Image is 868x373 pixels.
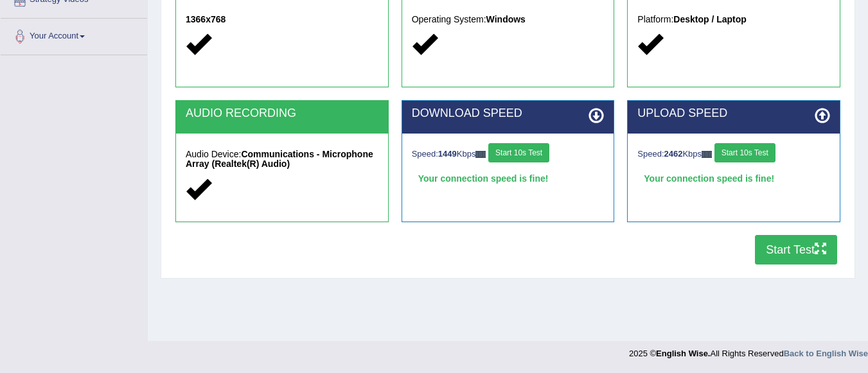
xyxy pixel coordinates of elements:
[488,143,549,162] button: Start 10s Test
[412,169,605,188] div: Your connection speed is fine!
[702,151,712,158] img: ajax-loader-fb-connection.gif
[755,235,837,265] button: Start Test
[486,14,526,24] strong: Windows
[412,143,605,166] div: Speed: Kbps
[637,107,830,120] h2: UPLOAD SPEED
[784,349,868,358] a: Back to English Wise
[637,169,830,188] div: Your connection speed is fine!
[438,149,457,159] strong: 1449
[714,143,775,162] button: Start 10s Test
[412,107,605,120] h2: DOWNLOAD SPEED
[186,107,378,120] h2: AUDIO RECORDING
[664,149,683,159] strong: 2462
[412,15,605,24] h5: Operating System:
[186,149,373,169] strong: Communications - Microphone Array (Realtek(R) Audio)
[637,143,830,166] div: Speed: Kbps
[629,341,868,360] div: 2025 © All Rights Reserved
[1,19,147,51] a: Your Account
[186,14,226,24] strong: 1366x768
[186,150,378,169] h5: Audio Device:
[673,14,747,24] strong: Desktop / Laptop
[475,151,486,158] img: ajax-loader-fb-connection.gif
[637,15,830,24] h5: Platform:
[656,349,710,358] strong: English Wise.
